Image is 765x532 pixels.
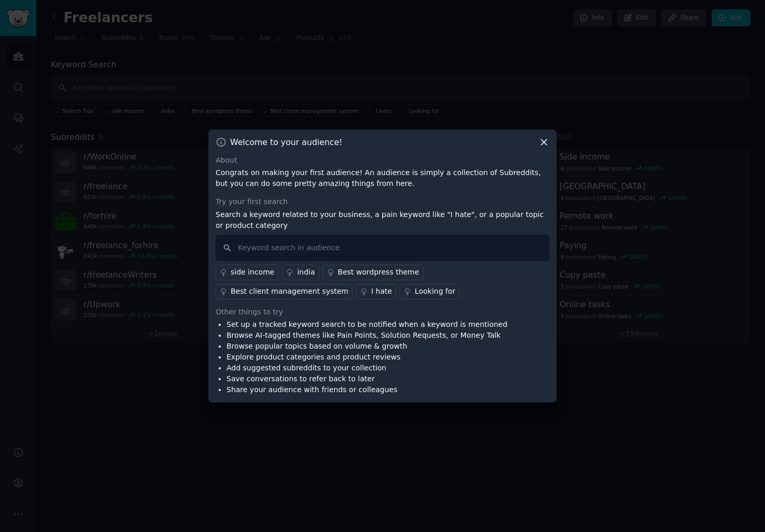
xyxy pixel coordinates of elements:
[216,265,278,280] a: side income
[415,286,455,297] div: Looking for
[371,286,392,297] div: I hate
[216,284,352,299] a: Best client management system
[216,209,549,231] p: Search a keyword related to your business, a pain keyword like "I hate", or a popular topic or pr...
[226,319,507,330] li: Set up a tracked keyword search to be notified when a keyword is mentioned
[230,137,343,148] h3: Welcome to your audience!
[226,352,507,363] li: Explore product categories and product reviews
[216,167,549,189] p: Congrats on making your first audience! An audience is simply a collection of Subreddits, but you...
[226,341,507,352] li: Browse popular topics based on volume & growth
[216,196,549,207] div: Try your first search
[338,267,419,278] div: Best wordpress theme
[231,267,274,278] div: side income
[231,286,348,297] div: Best client management system
[282,265,319,280] a: india
[216,155,549,166] div: About
[226,330,507,341] li: Browse AI-tagged themes like Pain Points, Solution Requests, or Money Talk
[356,284,396,299] a: I hate
[400,284,459,299] a: Looking for
[216,307,549,318] div: Other things to try
[297,267,315,278] div: india
[216,235,549,261] input: Keyword search in audience
[226,384,507,395] li: Share your audience with friends or colleagues
[226,373,507,384] li: Save conversations to refer back to later
[323,265,423,280] a: Best wordpress theme
[226,363,507,373] li: Add suggested subreddits to your collection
